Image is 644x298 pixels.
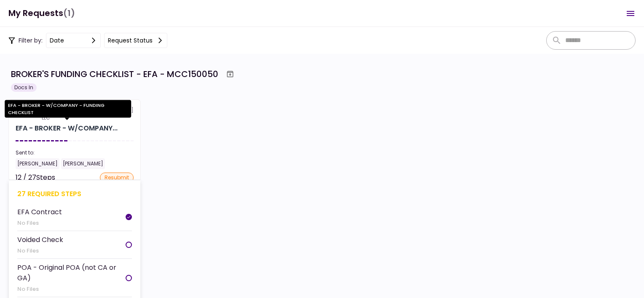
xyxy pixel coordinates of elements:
div: POA - Original POA (not CA or GA) [17,262,126,283]
div: Voided Check [17,234,63,245]
div: EFA - BROKER - W/COMPANY - FUNDING CHECKLIST [16,123,118,133]
div: 27 required steps [17,189,132,199]
button: Request status [104,33,167,48]
button: date [46,33,101,48]
div: [PERSON_NAME] [61,158,105,169]
div: EFA Contract [17,207,62,217]
span: (1) [63,5,75,22]
h1: My Requests [8,5,75,22]
div: Filter by: [8,33,167,48]
div: EFA - BROKER - W/COMPANY - FUNDING CHECKLIST [5,100,131,118]
div: No Files [17,247,63,255]
div: Docs In [11,83,37,92]
div: No Files [17,285,126,293]
button: Open menu [620,3,641,24]
div: No Files [17,219,62,227]
div: [PERSON_NAME] [16,158,59,169]
button: Archive workflow [223,67,238,82]
div: resubmit [100,173,134,183]
div: BROKER'S FUNDING CHECKLIST - EFA - MCC150050 [11,68,218,80]
div: date [50,36,64,45]
div: 12 / 27 Steps [16,173,55,183]
div: Sent to: [16,149,134,157]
